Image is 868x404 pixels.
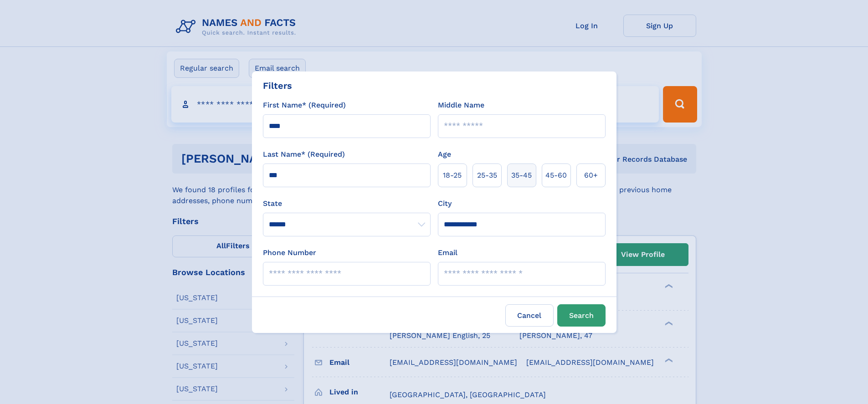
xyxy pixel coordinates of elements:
label: Age [438,149,451,160]
label: Last Name* (Required) [263,149,345,160]
label: State [263,198,431,209]
button: Search [557,304,606,327]
label: City [438,198,452,209]
label: Cancel [505,304,554,327]
span: 18‑25 [443,170,462,181]
label: First Name* (Required) [263,100,346,111]
label: Middle Name [438,100,484,111]
label: Phone Number [263,247,316,258]
span: 60+ [584,170,598,181]
label: Email [438,247,457,258]
span: 35‑45 [511,170,532,181]
span: 25‑35 [477,170,497,181]
span: 45‑60 [545,170,567,181]
div: Filters [263,79,292,92]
